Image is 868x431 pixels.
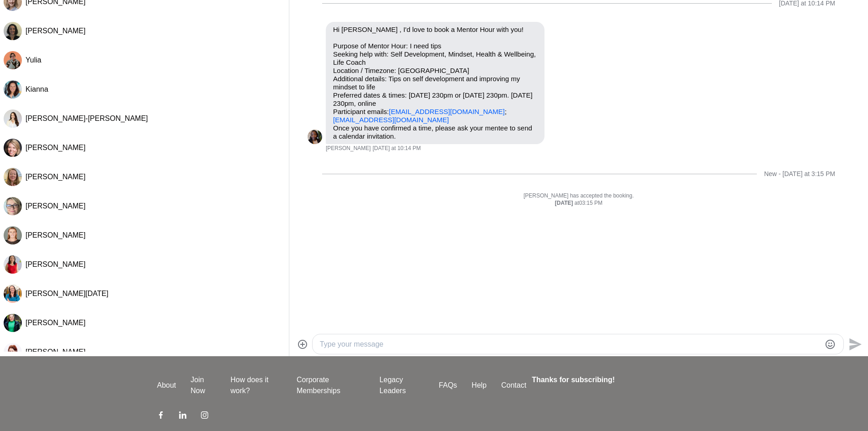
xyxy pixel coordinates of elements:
span: Kianna [26,85,48,93]
a: Legacy Leaders [372,374,431,396]
a: [EMAIL_ADDRESS][DOMAIN_NAME] [389,108,505,115]
div: Ceri McCutcheon [4,197,22,215]
div: Susan Elford [4,139,22,157]
span: [PERSON_NAME] [26,202,86,210]
span: [PERSON_NAME] [326,145,371,152]
div: at 03:15 PM [308,200,850,207]
div: Ann Pocock [4,314,22,332]
span: [PERSON_NAME] [26,144,86,151]
img: J [4,285,22,303]
div: Dr Missy Wolfman [4,255,22,274]
span: [PERSON_NAME] [26,173,86,181]
p: Hi [PERSON_NAME] , I'd love to book a Mentor Hour with you! [333,26,537,34]
time: 2025-10-09T09:14:22.165Z [373,145,421,152]
button: Send [844,334,864,354]
span: [PERSON_NAME][DATE] [26,290,108,297]
span: [PERSON_NAME] [26,319,86,327]
a: LinkedIn [179,411,186,422]
img: D [4,255,22,274]
a: Facebook [157,411,164,422]
div: Laila Punj [4,22,22,40]
div: New - [DATE] at 3:15 PM [764,170,835,178]
div: Janelle Kee-Sue [4,109,22,128]
div: Jennifer Natale [4,285,22,303]
a: Help [464,380,494,391]
img: S [4,139,22,157]
span: Yulia [26,56,41,64]
img: B [4,343,22,361]
img: C [4,197,22,215]
div: Tammy McCann [4,168,22,186]
img: J [4,109,22,128]
img: R [4,226,22,244]
a: How does it work? [223,374,289,396]
span: [PERSON_NAME]-[PERSON_NAME] [26,114,148,122]
div: Getrude Mereki [308,130,322,144]
a: About [150,380,184,391]
a: Corporate Memberships [289,374,372,396]
span: [PERSON_NAME] [26,231,86,239]
img: L [4,22,22,40]
strong: [DATE] [555,200,575,206]
span: [PERSON_NAME] [26,27,86,35]
h4: Thanks for subscribing! [532,374,705,385]
a: FAQs [431,380,464,391]
a: Contact [494,380,534,391]
p: Once you have confirmed a time, please ask your mentee to send a calendar invitation. [333,124,537,140]
img: G [308,130,322,144]
a: [EMAIL_ADDRESS][DOMAIN_NAME] [333,116,449,124]
div: Kianna [4,80,22,99]
span: [PERSON_NAME] [26,348,86,356]
span: [PERSON_NAME] [26,260,86,268]
img: Y [4,51,22,69]
div: Beth Baldwin [4,343,22,361]
img: T [4,168,22,186]
img: A [4,314,22,332]
a: Instagram [201,411,208,422]
div: Roisin Mcsweeney [4,226,22,244]
a: Join Now [183,374,223,396]
div: Yulia [4,51,22,69]
img: K [4,80,22,99]
p: Purpose of Mentor Hour: I need tips Seeking help with: Self Development, Mindset, Health & Wellbe... [333,42,537,124]
p: [PERSON_NAME] has accepted the booking. [308,192,850,200]
button: Emoji picker [825,339,836,350]
textarea: Type your message [320,339,821,350]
